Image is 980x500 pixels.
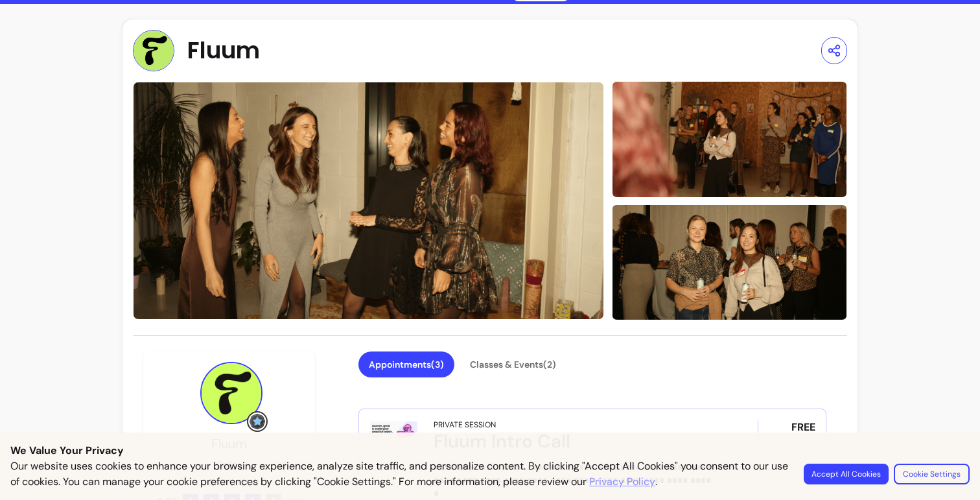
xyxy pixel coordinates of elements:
button: Appointments(3) [358,351,454,377]
button: Cookie Settings [894,464,970,484]
div: Private Session [434,420,496,430]
button: Classes & Events(2) [460,351,566,377]
img: image-0 [133,82,604,320]
button: Accept All Cookies [804,464,889,484]
span: Fluum [187,38,260,64]
img: Provider image [200,362,262,424]
p: Our website uses cookies to enhance your browsing experience, analyze site traffic, and personali... [10,458,788,490]
span: FREE [791,420,815,435]
img: image-1 [612,80,847,198]
img: Provider image [133,30,174,71]
a: Privacy Policy [589,474,655,490]
p: We Value Your Privacy [10,443,970,458]
div: Fluum Intro Call [434,430,722,453]
img: image-2 [612,203,847,321]
img: Fluum Intro Call [369,420,418,442]
img: Grow [250,414,265,429]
